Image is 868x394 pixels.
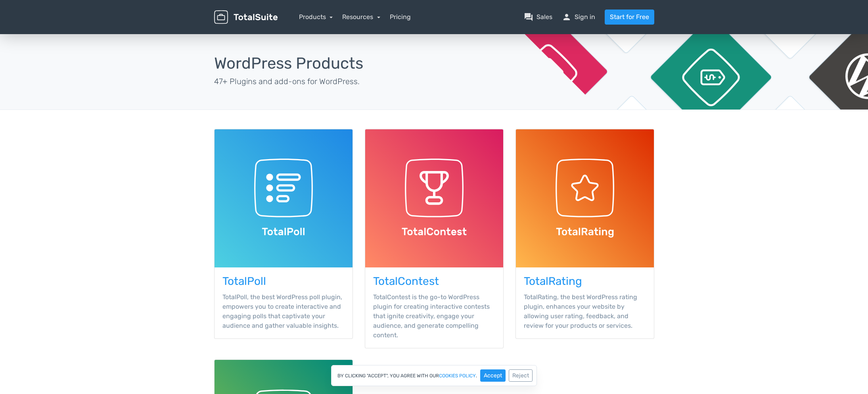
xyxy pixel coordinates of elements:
[524,293,637,329] span: TotalRating, the best WordPress rating plugin, enhances your website by allowing user rating, fee...
[222,275,345,288] h3: TotalPoll WordPress Plugin
[365,129,503,267] img: TotalContest WordPress Plugin
[524,275,646,288] h3: TotalRating WordPress Plugin
[515,129,654,339] a: TotalRating TotalRating, the best WordPress rating plugin, enhances your website by allowing user...
[509,369,533,382] button: Reject
[516,129,654,267] img: TotalRating WordPress Plugin
[562,12,595,22] a: personSign in
[214,55,428,72] h1: WordPress Products
[373,292,495,340] p: TotalContest is the go-to WordPress plugin for creating interactive contests that ignite creativi...
[562,12,571,22] span: person
[373,275,495,288] h3: TotalContest WordPress Plugin
[214,10,278,24] img: TotalSuite for WordPress
[214,75,428,87] p: 47+ Plugins and add-ons for WordPress.
[299,13,333,21] a: Products
[342,13,380,21] a: Resources
[605,10,654,25] a: Start for Free
[222,292,345,331] p: TotalPoll, the best WordPress poll plugin, empowers you to create interactive and engaging polls ...
[214,129,353,339] a: TotalPoll TotalPoll, the best WordPress poll plugin, empowers you to create interactive and engag...
[524,12,533,22] span: question_answer
[439,373,476,378] a: cookies policy
[524,12,552,22] a: question_answerSales
[365,129,504,348] a: TotalContest TotalContest is the go-to WordPress plugin for creating interactive contests that ig...
[390,12,411,22] a: Pricing
[480,369,506,382] button: Accept
[331,365,537,386] div: By clicking "Accept", you agree with our .
[215,129,353,267] img: TotalPoll WordPress Plugin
